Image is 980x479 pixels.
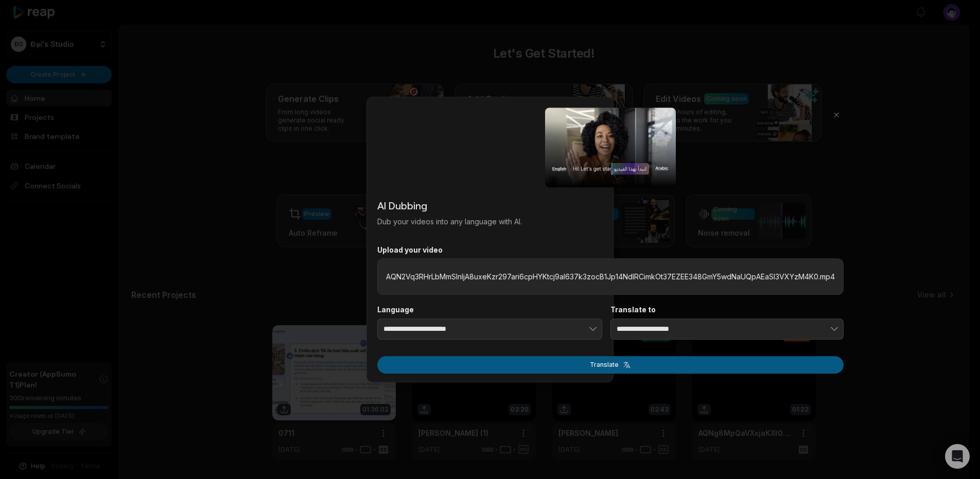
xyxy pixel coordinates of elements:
[545,108,676,187] img: dubbing_dialog.png
[377,356,844,374] button: Translate
[377,198,844,213] h2: AI Dubbing
[377,305,602,314] label: Language
[377,216,844,227] p: Dub your videos into any language with AI.
[386,271,835,282] label: AQN2Vq3RHrLbMmSlnljA8uxeKzr297ari6cpHYKtcj9aI637k3zocB1Jp14NdlRCimkOt37EZEE348GmY5wdNaUQpAEaSI3VX...
[377,245,844,255] label: Upload your video
[610,305,844,314] label: Translate to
